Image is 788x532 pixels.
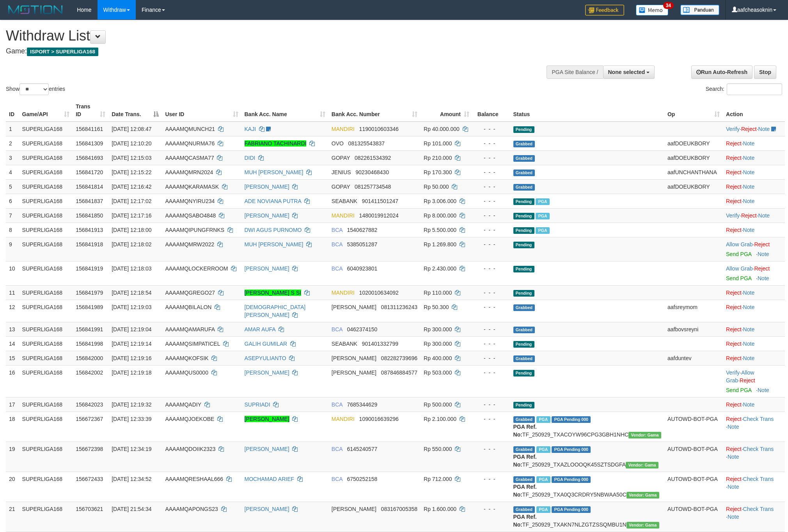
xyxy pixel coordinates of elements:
div: - - - [476,212,507,219]
span: Copy 082261534392 to clipboard [355,155,391,161]
td: aafDOEUKBORY [664,150,723,165]
td: · [723,237,785,261]
th: Balance [472,99,510,122]
span: BCA [332,227,343,233]
span: Marked by aafsoycanthlai [536,227,549,234]
img: MOTION_logo.png [6,4,65,16]
a: [PERSON_NAME] [245,416,289,422]
span: AAAAMQUS0000 [165,369,208,376]
a: Reject [726,198,742,204]
td: aafDOEUKBORY [664,136,723,150]
a: Check Trans [743,416,774,422]
span: Rp 40.000.000 [424,126,460,132]
a: Note [743,304,755,310]
span: 156841309 [76,140,103,147]
a: Reject [741,126,757,132]
td: SUPERLIGA168 [19,351,73,365]
th: ID [6,99,19,122]
a: [PERSON_NAME] S SI [245,290,301,296]
span: 156841693 [76,155,103,161]
td: 9 [6,237,19,261]
span: 156841720 [76,169,103,175]
a: Reject [726,446,742,452]
td: SUPERLIGA168 [19,179,73,194]
td: 16 [6,365,19,397]
a: Check Trans [743,476,774,482]
span: Rp 210.000 [424,155,452,161]
a: Reject [726,290,742,296]
span: Marked by aafsengchandara [536,198,549,205]
span: Copy 6040923801 to clipboard [347,265,377,272]
div: - - - [476,265,507,272]
td: 12 [6,300,19,322]
span: [DATE] 12:15:03 [112,155,151,161]
td: aafduntev [664,351,723,365]
a: MOCHAMAD ARIEF [245,476,295,482]
span: [DATE] 12:19:14 [112,341,151,347]
div: - - - [476,125,507,133]
span: AAAAMQKARAMASK [165,184,219,190]
span: BCA [332,265,343,272]
span: Copy 087846884577 to clipboard [381,369,417,376]
img: panduan.png [680,5,719,15]
a: Reject [726,155,742,161]
td: · [723,165,785,179]
td: 13 [6,322,19,336]
td: aafsreymom [664,300,723,322]
td: · [723,285,785,300]
span: Copy 90230468430 to clipboard [355,169,389,175]
div: - - - [476,369,507,376]
a: Run Auto-Refresh [691,65,753,79]
select: Showentries [20,83,49,95]
a: Reject [726,184,742,190]
span: SEABANK [332,341,357,347]
span: Copy 901411501247 to clipboard [362,198,398,204]
a: Send PGA [726,275,751,281]
a: [PERSON_NAME] [245,446,289,452]
span: None selected [608,69,645,75]
span: Copy 081325543837 to clipboard [348,140,385,147]
td: SUPERLIGA168 [19,136,73,150]
a: Reject [754,241,770,247]
span: ISPORT > SUPERLIGA168 [27,48,98,56]
div: - - - [476,183,507,191]
a: Note [743,341,755,347]
span: 156841837 [76,198,103,204]
a: Note [758,251,769,257]
a: Reject [726,169,742,175]
span: [PERSON_NAME] [332,304,376,310]
span: 156841991 [76,326,103,332]
a: Verify [726,126,740,132]
span: Rp 2.430.000 [424,265,456,272]
a: Reject [741,212,757,219]
th: Game/API: activate to sort column ascending [19,99,73,122]
td: · [723,336,785,351]
img: Feedback.jpg [585,5,624,16]
span: · [726,241,754,247]
span: Rp 503.000 [424,369,452,376]
span: Pending [513,341,534,348]
th: Trans ID: activate to sort column ascending [73,99,108,122]
a: [PERSON_NAME] [245,265,289,272]
span: Copy 5385051287 to clipboard [347,241,377,247]
a: Note [728,424,739,430]
a: Allow Grab [726,369,754,384]
a: Reject [726,140,742,147]
td: SUPERLIGA168 [19,365,73,397]
span: AAAAMQMUNCH21 [165,126,215,132]
a: ADE NOVIANA PUTRA [245,198,301,204]
th: Amount: activate to sort column ascending [421,99,472,122]
span: AAAAMQNYIRU234 [165,198,215,204]
a: Reject [740,377,755,384]
td: · [723,261,785,285]
img: Button%20Memo.svg [636,5,669,16]
a: Note [743,326,755,332]
span: 156841850 [76,212,103,219]
a: Send PGA [726,387,751,393]
td: aafUNCHANTHANA [664,165,723,179]
div: - - - [476,240,507,248]
a: [PERSON_NAME] [245,184,289,190]
span: [DATE] 12:19:16 [112,355,151,361]
a: Note [743,290,755,296]
td: SUPERLIGA168 [19,322,73,336]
